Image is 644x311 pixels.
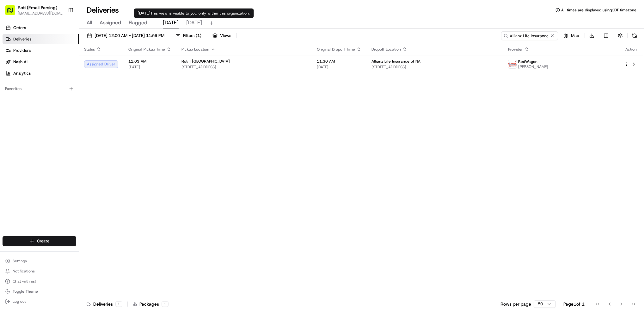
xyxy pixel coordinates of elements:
button: Notifications [3,267,76,276]
div: 1 [162,301,169,307]
span: [STREET_ADDRESS] [181,64,307,70]
span: Status [84,47,95,52]
span: Create [37,238,49,244]
span: Pickup Location [181,47,209,52]
input: Type to search [501,31,558,40]
span: Assigned [100,19,121,27]
a: Deliveries [3,34,79,44]
span: Roti | [GEOGRAPHIC_DATA] [181,59,230,64]
a: Nash AI [3,57,79,67]
span: Orders [13,25,26,31]
button: [DATE] 12:00 AM - [DATE] 11:59 PM [84,31,167,40]
button: Settings [3,257,76,265]
div: Packages [133,301,169,307]
span: 11:30 AM [317,59,361,64]
span: Original Pickup Time [128,47,165,52]
button: Create [3,236,76,246]
span: This view is visible to you, only within this organization. [150,11,250,16]
span: [STREET_ADDRESS] [371,64,498,70]
span: All times are displayed using CDT timezone [561,8,636,13]
span: Notifications [13,269,35,274]
a: Providers [3,46,79,56]
div: Page 1 of 1 [563,301,585,307]
button: Refresh [630,31,639,40]
span: Log out [13,299,26,304]
p: Rows per page [500,301,531,307]
span: Allianz Life Insurance of NA [371,59,420,64]
div: Action [624,47,638,52]
span: Nash AI [13,59,28,65]
span: 11:03 AM [128,59,171,64]
h1: Deliveries [87,5,119,15]
span: Map [571,33,579,39]
span: Settings [13,259,27,264]
div: 1 [115,301,122,307]
span: RedWagon [518,59,537,64]
span: Analytics [13,70,31,76]
span: Flagged [129,19,147,27]
span: All [87,19,92,27]
span: [DATE] [186,19,202,27]
span: Filters [183,33,201,39]
span: Toggle Theme [13,289,38,294]
span: [DATE] [163,19,179,27]
div: Favorites [3,84,76,94]
img: time_to_eat_nevada_logo [508,60,517,68]
button: [EMAIL_ADDRESS][DOMAIN_NAME] [18,11,63,16]
span: Chat with us! [13,279,36,284]
div: [DATE] [134,9,254,18]
a: Analytics [3,68,79,78]
div: Deliveries [87,301,122,307]
span: Deliveries [13,36,31,42]
button: Log out [3,297,76,306]
span: [DATE] [317,64,361,70]
span: [DATE] 12:00 AM - [DATE] 11:59 PM [95,33,164,39]
span: [DATE] [128,64,171,70]
span: Dropoff Location [371,47,401,52]
button: Map [561,31,582,40]
span: [PERSON_NAME] [518,64,548,69]
span: Provider [508,47,523,52]
span: Original Dropoff Time [317,47,355,52]
button: Toggle Theme [3,287,76,296]
button: Chat with us! [3,277,76,286]
button: Roti (Email Parsing)[EMAIL_ADDRESS][DOMAIN_NAME] [3,3,65,18]
button: Filters(1) [173,31,204,40]
span: Providers [13,48,31,53]
span: Views [220,33,231,39]
a: Orders [3,23,79,33]
span: ( 1 ) [196,33,201,39]
button: Views [210,31,234,40]
button: Roti (Email Parsing) [18,4,57,11]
